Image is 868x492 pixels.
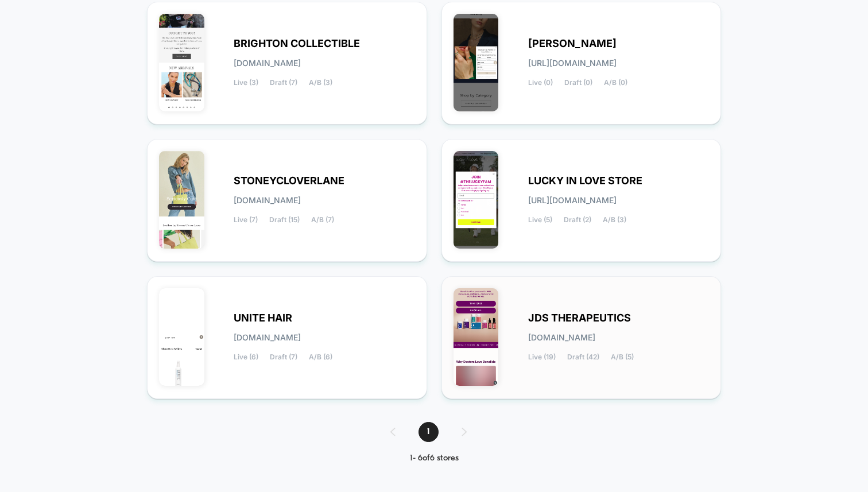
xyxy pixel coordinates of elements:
[379,454,490,463] div: 1 - 6 of 6 stores
[309,79,332,87] span: A/B (3)
[269,216,300,224] span: Draft (15)
[234,314,292,322] span: UNITE HAIR
[454,151,499,249] img: LUCKY_IN_LOVE_STORE
[528,196,617,204] span: [URL][DOMAIN_NAME]
[528,216,552,224] span: Live (5)
[528,40,617,48] span: [PERSON_NAME]
[234,40,360,48] span: BRIGHTON COLLECTIBLE
[234,353,258,361] span: Live (6)
[528,177,642,185] span: LUCKY IN LOVE STORE
[454,288,499,386] img: JDS_THERAPEUTICS
[564,216,591,224] span: Draft (2)
[234,177,344,185] span: STONEYCLOVERLANE
[159,14,204,111] img: BRIGHTON_COLLECTIBLES
[528,334,595,342] span: [DOMAIN_NAME]
[454,14,499,111] img: MARK_HENRY_JEWELRY
[528,314,631,322] span: JDS THERAPEUTICS
[270,79,297,87] span: Draft (7)
[604,79,627,87] span: A/B (0)
[567,353,599,361] span: Draft (42)
[418,422,439,442] span: 1
[234,216,258,224] span: Live (7)
[234,79,258,87] span: Live (3)
[564,79,592,87] span: Draft (0)
[611,353,634,361] span: A/B (5)
[270,353,297,361] span: Draft (7)
[159,151,204,249] img: STONEYCLOVERLANE
[309,353,332,361] span: A/B (6)
[528,59,617,67] span: [URL][DOMAIN_NAME]
[528,79,553,87] span: Live (0)
[311,216,334,224] span: A/B (7)
[234,59,301,67] span: [DOMAIN_NAME]
[528,353,556,361] span: Live (19)
[234,196,301,204] span: [DOMAIN_NAME]
[234,334,301,342] span: [DOMAIN_NAME]
[159,288,204,386] img: UNITE_HAIR
[603,216,626,224] span: A/B (3)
